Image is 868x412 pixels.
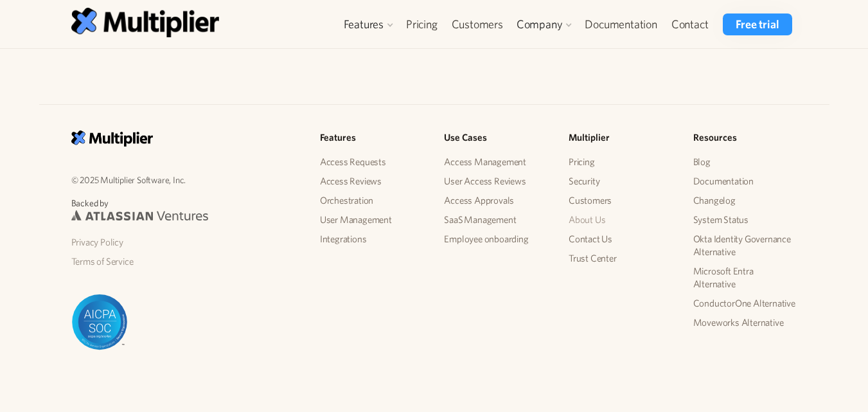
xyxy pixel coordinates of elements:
[517,17,563,32] div: Company
[320,130,424,145] h5: Features
[693,210,797,229] a: System Status
[693,229,797,262] a: Okta Identity Governance Alternative
[693,172,797,191] a: Documentation
[71,252,299,271] a: Terms of Service
[693,152,797,172] a: Blog
[71,172,299,187] p: © 2025 Multiplier Software, Inc.
[344,17,384,32] div: Features
[71,197,299,210] p: Backed by
[444,229,548,249] a: Employee onboarding
[444,152,548,172] a: Access Management
[693,294,797,313] a: ConductorOne Alternative
[320,172,424,191] a: Access Reviews
[569,191,673,210] a: Customers
[320,210,424,229] a: User Management
[693,313,797,332] a: Moveworks Alternative
[693,130,797,145] h5: Resources
[664,13,716,35] a: Contact
[569,130,673,145] h5: Multiplier
[569,152,673,172] a: Pricing
[71,233,299,252] a: Privacy Policy
[399,13,445,35] a: Pricing
[444,130,548,145] h5: Use Cases
[693,191,797,210] a: Changelog
[445,13,510,35] a: Customers
[569,229,673,249] a: Contact Us
[569,249,673,268] a: Trust Center
[337,13,399,35] div: Features
[444,172,548,191] a: User Access Reviews
[569,210,673,229] a: About Us
[320,229,424,249] a: Integrations
[444,191,548,210] a: Access Approvals
[569,172,673,191] a: Security
[320,152,424,172] a: Access Requests
[444,210,548,229] a: SaaS Management
[693,262,797,294] a: Microsoft Entra Alternative
[578,13,664,35] a: Documentation
[723,13,792,35] a: Free trial
[320,191,424,210] a: Orchestration
[510,13,578,35] div: Company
